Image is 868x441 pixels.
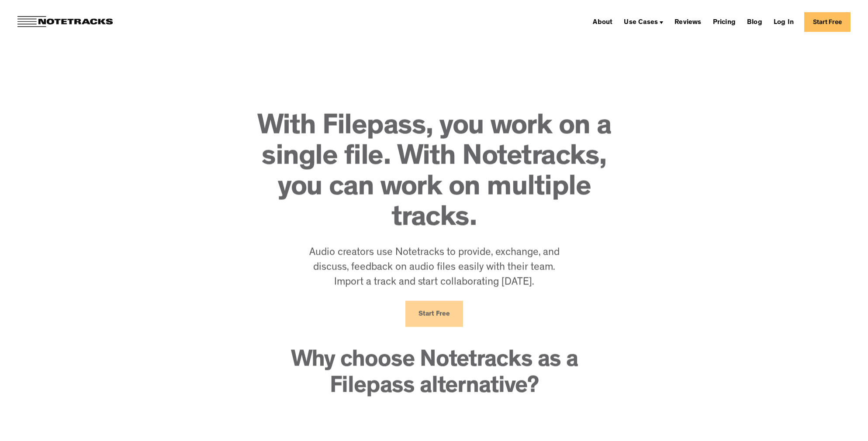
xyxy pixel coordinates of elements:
a: About [589,15,616,29]
p: Audio creators use Notetracks to provide, exchange, and discuss, feedback on audio files easily w... [292,246,576,291]
h3: Why choose Notetracks as a Filepass alternative? [270,349,598,401]
a: Reviews [671,15,705,29]
div: Use Cases [624,19,658,26]
a: Start Free [405,301,463,327]
a: Start Free [804,12,851,32]
h1: With Filepass, you work on a single file. With Notetracks, you can work on multiple tracks. [249,113,620,235]
a: Pricing [709,15,739,29]
a: Log In [770,15,797,29]
a: Blog [744,15,766,29]
div: Use Cases [620,15,667,29]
